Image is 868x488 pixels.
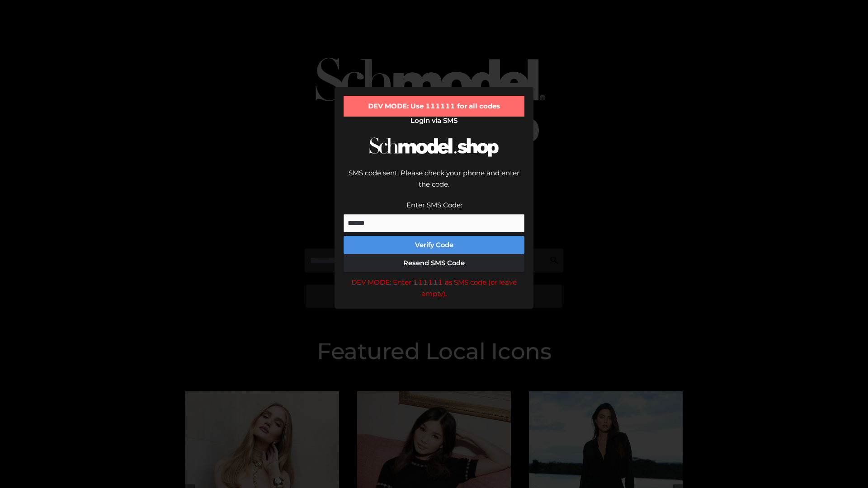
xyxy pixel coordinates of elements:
button: Resend SMS Code [344,254,524,272]
div: SMS code sent. Please check your phone and enter the code. [344,167,524,199]
h2: Login via SMS [344,117,524,125]
img: Schmodel Logo [366,129,502,165]
div: DEV MODE: Use 111111 for all codes [344,96,524,117]
label: Enter SMS Code: [406,201,462,209]
div: DEV MODE: Enter 111111 as SMS code (or leave empty). [344,277,524,300]
button: Verify Code [344,236,524,254]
